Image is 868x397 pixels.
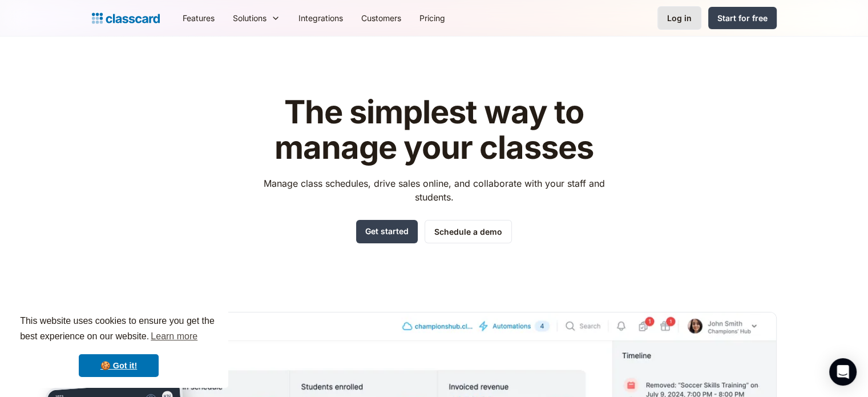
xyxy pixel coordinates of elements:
[425,220,512,243] a: Schedule a demo
[356,220,418,243] a: Get started
[253,177,615,204] p: Manage class schedules, drive sales online, and collaborate with your staff and students.
[717,12,768,24] div: Start for free
[20,314,217,345] span: This website uses cookies to ensure you get the best experience on our website.
[92,10,160,26] a: Logo
[253,95,615,165] h1: The simplest way to manage your classes
[9,303,228,388] div: cookieconsent
[708,7,777,29] a: Start for free
[657,6,701,30] a: Log in
[410,5,454,31] a: Pricing
[224,5,289,31] div: Solutions
[79,354,159,377] a: dismiss cookie message
[149,328,199,345] a: learn more about cookies
[829,358,857,386] div: Open Intercom Messenger
[289,5,352,31] a: Integrations
[173,5,224,31] a: Features
[352,5,410,31] a: Customers
[667,12,692,24] div: Log in
[233,12,267,24] div: Solutions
